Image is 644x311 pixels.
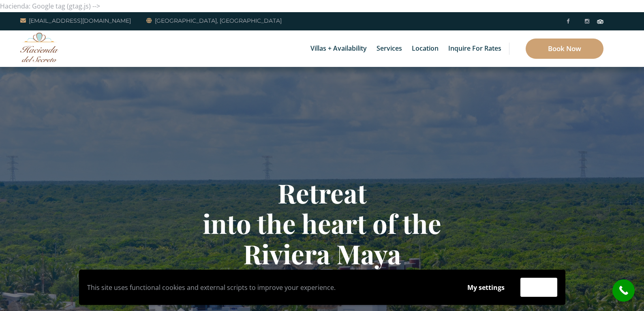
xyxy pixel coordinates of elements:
[20,32,59,62] img: Awesome Logo
[460,278,512,297] button: My settings
[87,281,451,294] p: This site uses functional cookies and external scripts to improve your experience.
[614,281,633,300] i: call
[306,30,371,67] a: Villas + Availability
[372,30,406,67] a: Services
[526,39,603,59] a: Book Now
[408,30,443,67] a: Location
[612,279,635,302] a: call
[444,30,505,67] a: Inquire for Rates
[146,16,282,26] a: [GEOGRAPHIC_DATA], [GEOGRAPHIC_DATA]
[85,178,559,269] h1: Retreat into the heart of the Riviera Maya
[520,278,557,297] button: Accept
[597,19,603,24] img: Tripadvisor_logomark.svg
[20,16,131,26] a: [EMAIL_ADDRESS][DOMAIN_NAME]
